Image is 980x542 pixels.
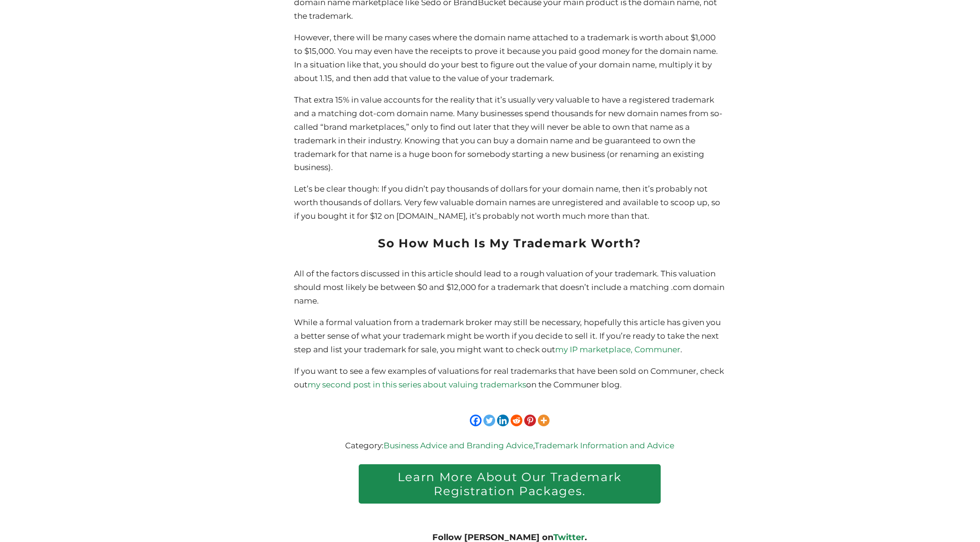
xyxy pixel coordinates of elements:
p: That extra 15% in value accounts for the reality that it’s usually very valuable to have a regist... [294,93,725,174]
p: However, there will be many cases where the domain name attached to a trademark is worth about $1... [294,31,725,85]
p: All of the factors discussed in this article should lead to a rough valuation of your trademark. ... [294,267,725,308]
div: Category: , [294,437,725,455]
a: my IP marketplace, Communer [555,345,680,354]
a: Trademark Information and Advice [535,441,674,450]
p: Let’s be clear though: If you didn’t pay thousands of dollars for your domain name, then it’s pro... [294,182,725,223]
strong: So How Much Is My Trademark Worth? [378,236,641,250]
p: If you want to see a few examples of valuations for real trademarks that have been sold on Commun... [294,364,725,392]
a: my second post in this series about valuing trademarks [308,380,526,389]
a: Reddit [511,415,522,426]
a: Twitter [483,415,495,426]
a: Facebook [470,415,482,426]
a: More [538,415,550,426]
a: Business Advice and Branding Advice [384,441,533,450]
a: Pinterest [524,415,536,426]
h2: Learn More About Our Trademark Registration Packages. [359,464,661,504]
a: Linkedin [497,415,509,426]
p: While a formal valuation from a trademark broker may still be necessary, hopefully this article h... [294,316,725,356]
a: Learn More About Our Trademark Registration Packages. [294,464,725,504]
